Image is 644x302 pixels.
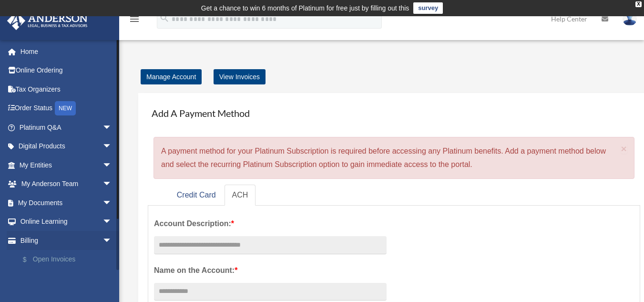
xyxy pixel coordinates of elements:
label: Account Description: [154,217,387,230]
div: NEW [55,101,76,115]
span: arrow_drop_down [102,193,122,213]
a: Credit Card [169,185,224,206]
label: Name on the Account: [154,264,387,277]
a: Past Invoices [13,269,126,288]
a: My Documentsarrow_drop_down [7,193,126,212]
span: arrow_drop_down [102,175,122,194]
a: Tax Organizers [7,80,126,99]
span: arrow_drop_down [102,212,122,232]
button: Close [621,144,627,154]
span: arrow_drop_down [102,231,122,250]
img: Anderson Advisors Platinum Portal [4,11,91,30]
a: Digital Productsarrow_drop_down [7,137,126,156]
a: Home [7,42,126,61]
a: survey [413,2,443,14]
span: $ [28,254,33,266]
a: View Invoices [214,69,266,84]
a: Platinum Q&Aarrow_drop_down [7,118,126,137]
a: Order StatusNEW [7,99,126,118]
a: ACH [225,185,256,206]
a: My Entitiesarrow_drop_down [7,156,126,175]
span: × [621,143,627,154]
div: A payment method for your Platinum Subscription is required before accessing any Platinum benefit... [153,137,634,179]
span: arrow_drop_down [102,118,122,137]
a: Billingarrow_drop_down [7,231,126,250]
i: search [159,13,170,23]
a: Online Learningarrow_drop_down [7,212,126,231]
a: My Anderson Teamarrow_drop_down [7,175,126,194]
span: arrow_drop_down [102,156,122,175]
a: $Open Invoices [13,250,126,270]
div: Get a chance to win 6 months of Platinum for free just by filling out this [201,2,409,14]
a: Manage Account [141,69,202,84]
div: close [635,1,642,7]
a: menu [129,17,140,25]
h4: Add A Payment Method [148,103,640,124]
i: menu [129,13,140,25]
a: Online Ordering [7,61,126,80]
img: User Pic [623,12,637,26]
span: arrow_drop_down [102,137,122,156]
